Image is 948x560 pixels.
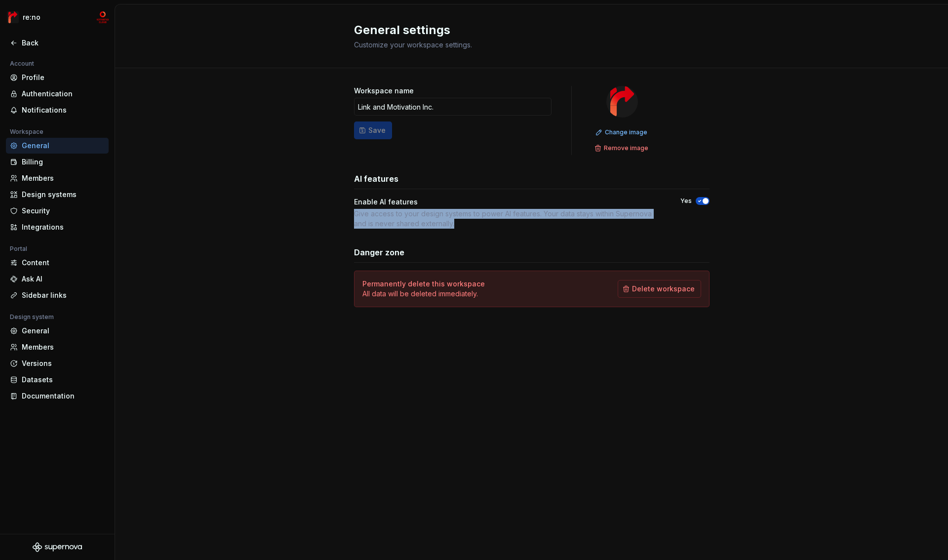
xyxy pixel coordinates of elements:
div: Back [22,38,105,48]
a: General [6,138,109,154]
a: Design systems [6,187,109,202]
a: General [6,323,109,339]
p: All data will be deleted immediately. [362,289,485,299]
div: Notifications [22,105,105,115]
h3: AI features [354,173,398,185]
svg: Supernova Logo [33,542,82,552]
div: Account [6,58,38,70]
div: Enable AI features [354,197,418,207]
div: Security [22,206,105,216]
div: Versions [22,359,105,368]
div: Authentication [22,89,105,99]
h2: General settings [354,22,698,38]
button: Remove image [592,141,653,155]
a: Members [6,339,109,355]
h4: Permanently delete this workspace [362,279,485,289]
div: General [22,326,105,336]
div: Ask AI [22,274,105,284]
span: Remove image [604,144,648,152]
img: 4ec385d3-6378-425b-8b33-6545918efdc5.png [7,11,19,23]
button: Delete workspace [618,280,701,298]
a: Versions [6,356,109,371]
img: 4ec385d3-6378-425b-8b33-6545918efdc5.png [606,86,638,118]
a: Documentation [6,388,109,404]
div: Members [22,173,105,183]
div: Sidebar links [22,290,105,300]
a: Sidebar links [6,287,109,303]
div: Workspace [6,126,47,138]
a: Members [6,170,109,186]
a: Authentication [6,86,109,102]
div: Documentation [22,391,105,401]
div: Give access to your design systems to power AI features. Your data stays within Supernova and is ... [354,209,663,229]
a: Integrations [6,219,109,235]
div: Design systems [22,190,105,200]
div: Members [22,342,105,352]
a: Datasets [6,372,109,388]
a: Profile [6,70,109,85]
div: Billing [22,157,105,167]
div: Datasets [22,375,105,385]
button: re:nomc-develop [2,6,113,28]
label: Workspace name [354,86,414,96]
a: Ask AI [6,271,109,287]
a: Billing [6,154,109,170]
a: Security [6,203,109,219]
label: Yes [680,197,692,205]
a: Back [6,35,109,51]
a: Notifications [6,102,109,118]
span: Customize your workspace settings. [354,40,472,49]
div: Integrations [22,222,105,232]
div: re:no [23,12,40,22]
div: Design system [6,311,58,323]
div: Profile [22,73,105,82]
div: General [22,141,105,151]
img: mc-develop [97,11,109,23]
button: Change image [592,125,652,139]
span: Change image [605,128,647,136]
div: Portal [6,243,31,255]
a: Content [6,255,109,271]
span: Delete workspace [632,284,695,294]
div: Content [22,258,105,268]
h3: Danger zone [354,246,404,258]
